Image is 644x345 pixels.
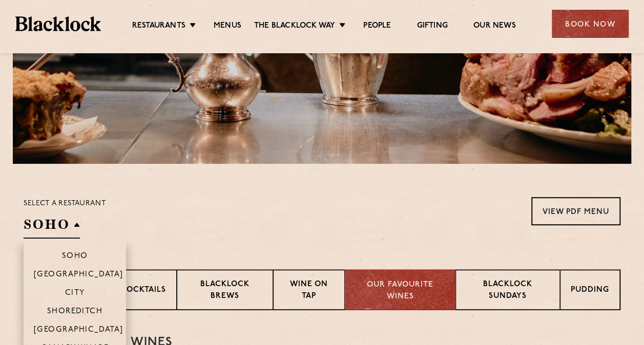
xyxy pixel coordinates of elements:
a: Menus [214,21,241,32]
p: Our favourite wines [356,279,444,303]
a: People [363,21,391,32]
p: Soho [62,252,88,262]
p: Select a restaurant [24,197,106,210]
p: Cocktails [120,285,166,297]
p: City [65,289,85,299]
p: Shoreditch [47,307,103,317]
p: [GEOGRAPHIC_DATA] [34,326,123,336]
a: Restaurants [132,21,185,32]
p: Blacklock Sundays [466,279,549,303]
a: Gifting [417,21,447,32]
a: View PDF Menu [531,197,620,225]
h2: SOHO [24,215,80,239]
p: Wine on Tap [284,279,334,303]
img: BL_Textured_Logo-footer-cropped.svg [15,16,101,31]
div: Book Now [552,10,629,38]
p: Blacklock Brews [188,279,262,303]
a: Our News [473,21,516,32]
p: [GEOGRAPHIC_DATA] [34,270,123,281]
p: Pudding [571,285,609,297]
a: The Blacklock Way [254,21,335,32]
